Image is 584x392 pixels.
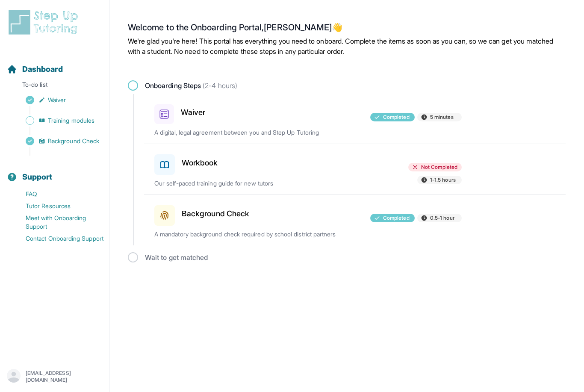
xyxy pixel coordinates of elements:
p: We're glad you're here! This portal has everything you need to onboard. Complete the items as soo... [128,36,566,56]
p: [EMAIL_ADDRESS][DOMAIN_NAME] [26,370,102,383]
a: Waiver [7,94,109,106]
h2: Welcome to the Onboarding Portal, [PERSON_NAME] 👋 [128,22,566,36]
button: [EMAIL_ADDRESS][DOMAIN_NAME] [7,369,102,384]
span: Waiver [48,96,66,104]
span: Training modules [48,116,94,125]
span: 5 minutes [430,114,454,121]
span: (2-4 hours) [201,81,237,90]
p: To-do list [3,80,106,92]
span: Background Check [48,137,99,145]
p: A digital, legal agreement between you and Step Up Tutoring [154,128,354,137]
p: Our self-paced training guide for new tutors [154,179,354,188]
a: Meet with Onboarding Support [7,212,109,233]
button: Dashboard [3,50,106,79]
a: WaiverCompleted5 minutesA digital, legal agreement between you and Step Up Tutoring [144,94,566,144]
img: logo [7,9,83,36]
span: 0.5-1 hour [430,215,454,221]
span: Support [22,171,53,183]
span: Onboarding Steps [145,80,237,91]
a: Contact Onboarding Support [7,233,109,245]
button: Support [3,157,106,186]
span: Completed [383,215,410,221]
a: Training modules [7,115,109,127]
a: FAQ [7,188,109,200]
a: Tutor Resources [7,200,109,212]
span: 1-1.5 hours [430,177,456,183]
h3: Waiver [181,106,205,118]
span: Not Completed [421,164,457,171]
h3: Workbook [182,157,218,169]
a: WorkbookNot Completed1-1.5 hoursOur self-paced training guide for new tutors [144,144,566,195]
a: Background CheckCompleted0.5-1 hourA mandatory background check required by school district partners [144,195,566,245]
span: Completed [383,114,410,121]
span: Dashboard [22,63,63,75]
p: A mandatory background check required by school district partners [154,230,354,239]
a: Background Check [7,135,109,147]
h3: Background Check [182,208,249,220]
a: Dashboard [7,63,63,75]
